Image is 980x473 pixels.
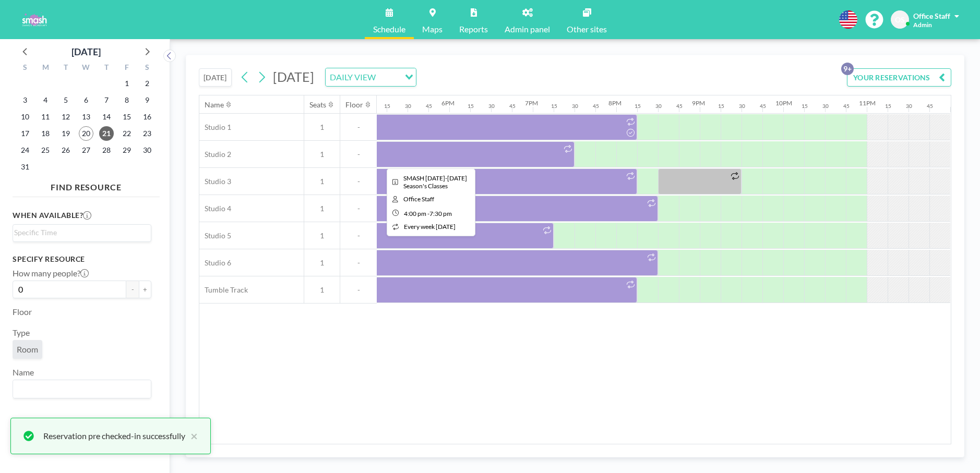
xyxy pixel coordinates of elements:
[96,62,116,75] div: T
[340,285,377,295] span: -
[567,25,607,33] span: Other sites
[13,268,89,278] label: How many people?
[676,103,683,110] div: 45
[468,103,474,110] div: 15
[13,254,151,264] h3: Specify resource
[340,204,377,213] span: -
[58,110,73,124] span: Tuesday, August 12, 2025
[885,103,891,110] div: 15
[459,25,488,33] span: Reports
[43,430,185,442] div: Reservation pre checked-in successfully
[841,63,854,75] p: 9+
[859,99,876,107] div: 11PM
[126,281,139,298] button: -
[119,143,134,157] span: Friday, August 29, 2025
[379,70,399,84] input: Search for option
[403,195,434,203] span: Office Staff
[140,76,154,91] span: Saturday, August 2, 2025
[18,143,32,157] span: Sunday, August 24, 2025
[847,68,951,87] button: YOUR RESERVATIONS9+
[35,62,56,75] div: M
[404,223,456,231] span: every week [DATE]
[340,150,377,159] span: -
[505,25,550,33] span: Admin panel
[139,281,151,298] button: +
[199,150,231,159] span: Studio 2
[13,178,160,192] h4: FIND RESOURCE
[373,25,405,33] span: Schedule
[140,126,154,141] span: Saturday, August 23, 2025
[119,93,134,107] span: Friday, August 8, 2025
[140,110,154,124] span: Saturday, August 16, 2025
[38,93,53,107] span: Monday, August 4, 2025
[895,15,905,25] span: OS
[913,11,950,20] span: Office Staff
[304,177,340,186] span: 1
[13,380,151,398] div: Search for option
[304,204,340,213] span: 1
[205,100,224,110] div: Name
[718,103,724,110] div: 15
[99,126,114,141] span: Thursday, August 21, 2025
[79,110,93,124] span: Wednesday, August 13, 2025
[18,160,32,174] span: Sunday, August 31, 2025
[38,126,53,141] span: Monday, August 18, 2025
[79,93,93,107] span: Wednesday, August 6, 2025
[822,103,829,110] div: 30
[140,93,154,107] span: Saturday, August 9, 2025
[58,126,73,141] span: Tuesday, August 19, 2025
[906,103,912,110] div: 30
[185,430,198,442] button: close
[340,123,377,132] span: -
[76,62,97,75] div: W
[79,126,93,141] span: Wednesday, August 20, 2025
[913,21,932,29] span: Admin
[199,258,231,268] span: Studio 6
[17,344,38,355] span: Room
[304,258,340,268] span: 1
[17,9,52,30] img: organization-logo
[71,44,101,59] div: [DATE]
[572,103,578,110] div: 30
[760,103,766,110] div: 45
[635,103,641,110] div: 15
[38,143,53,157] span: Monday, August 25, 2025
[38,110,53,124] span: Monday, August 11, 2025
[56,62,76,75] div: T
[14,227,145,238] input: Search for option
[199,204,231,213] span: Studio 4
[326,68,416,86] div: Search for option
[79,143,93,157] span: Wednesday, August 27, 2025
[99,110,114,124] span: Thursday, August 14, 2025
[328,70,378,84] span: DAILY VIEW
[304,285,340,295] span: 1
[422,25,443,33] span: Maps
[13,328,30,338] label: Type
[199,231,231,240] span: Studio 5
[345,100,363,110] div: Floor
[18,93,32,107] span: Sunday, August 3, 2025
[843,103,850,110] div: 45
[775,99,792,107] div: 10PM
[384,103,390,110] div: 15
[927,103,933,110] div: 45
[199,68,232,87] button: [DATE]
[739,103,745,110] div: 30
[119,76,134,91] span: Friday, August 1, 2025
[99,93,114,107] span: Thursday, August 7, 2025
[304,150,340,159] span: 1
[655,103,662,110] div: 30
[13,225,151,240] div: Search for option
[488,103,495,110] div: 30
[15,62,35,75] div: S
[116,62,137,75] div: F
[14,382,145,396] input: Search for option
[309,100,326,110] div: Seats
[608,99,622,107] div: 8PM
[427,210,429,217] span: -
[340,258,377,268] span: -
[509,103,516,110] div: 45
[692,99,705,107] div: 9PM
[58,143,73,157] span: Tuesday, August 26, 2025
[593,103,599,110] div: 45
